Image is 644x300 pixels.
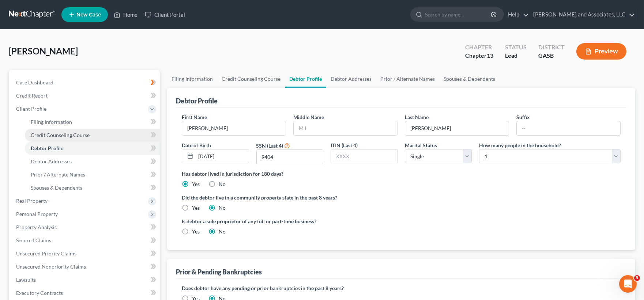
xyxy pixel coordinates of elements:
[479,141,561,149] label: How many people in the household?
[10,234,160,247] a: Secured Claims
[176,267,262,276] div: Prior & Pending Bankruptcies
[10,221,160,234] a: Property Analysis
[504,8,529,21] a: Help
[576,43,626,60] button: Preview
[217,70,285,88] a: Credit Counseling Course
[16,263,86,270] span: Unsecured Nonpriority Claims
[405,121,509,135] input: --
[293,113,324,121] label: Middle Name
[31,119,72,125] span: Filing Information
[31,132,90,138] span: Credit Counseling Course
[16,250,76,257] span: Unsecured Priority Claims
[219,228,226,235] label: No
[176,96,218,105] div: Debtor Profile
[10,286,160,300] a: Executory Contracts
[25,115,160,129] a: Filing Information
[516,113,530,121] label: Suffix
[16,79,53,86] span: Case Dashboard
[76,12,101,18] span: New Case
[405,113,429,121] label: Last Name
[31,145,63,151] span: Debtor Profile
[10,89,160,102] a: Credit Report
[16,277,36,283] span: Lawsuits
[182,217,398,225] label: Is debtor a sole proprietor of any full or part-time business?
[634,275,640,281] span: 3
[257,150,323,164] input: XXXX
[16,198,48,204] span: Real Property
[110,8,141,21] a: Home
[10,76,160,89] a: Case Dashboard
[25,181,160,194] a: Spouses & Dependents
[182,170,621,178] label: Has debtor lived in jurisdiction for 180 days?
[192,228,200,235] label: Yes
[196,149,248,163] input: MM/DD/YYYY
[25,142,160,155] a: Debtor Profile
[294,121,397,135] input: M.I
[10,260,160,273] a: Unsecured Nonpriority Claims
[182,113,207,121] label: First Name
[16,237,51,243] span: Secured Claims
[219,181,226,188] label: No
[530,8,635,21] a: [PERSON_NAME] and Associates, LLC
[10,273,160,286] a: Lawsuits
[619,275,637,293] iframe: Intercom live chat
[465,52,493,60] div: Chapter
[192,204,200,212] label: Yes
[285,70,326,88] a: Debtor Profile
[538,52,565,60] div: GASB
[505,43,527,52] div: Status
[31,158,72,164] span: Debtor Addresses
[439,70,500,88] a: Spouses & Dependents
[487,52,493,59] span: 13
[141,8,189,21] a: Client Portal
[505,52,527,60] div: Lead
[31,171,85,178] span: Prior / Alternate Names
[31,185,82,191] span: Spouses & Dependents
[425,8,492,21] input: Search by name...
[182,194,621,201] label: Did the debtor live in a community property state in the past 8 years?
[219,204,226,212] label: No
[25,129,160,142] a: Credit Counseling Course
[10,247,160,260] a: Unsecured Priority Claims
[326,70,376,88] a: Debtor Addresses
[25,155,160,168] a: Debtor Addresses
[405,141,437,149] label: Marital Status
[182,121,286,135] input: --
[517,121,620,135] input: --
[331,149,397,163] input: XXXX
[465,43,493,52] div: Chapter
[331,141,358,149] label: ITIN (Last 4)
[538,43,565,52] div: District
[16,290,63,296] span: Executory Contracts
[192,181,200,188] label: Yes
[167,70,217,88] a: Filing Information
[256,142,283,149] label: SSN (Last 4)
[25,168,160,181] a: Prior / Alternate Names
[16,106,46,112] span: Client Profile
[16,92,48,99] span: Credit Report
[182,284,621,292] label: Does debtor have any pending or prior bankruptcies in the past 8 years?
[16,211,58,217] span: Personal Property
[16,224,57,230] span: Property Analysis
[182,141,211,149] label: Date of Birth
[376,70,439,88] a: Prior / Alternate Names
[9,46,78,56] span: [PERSON_NAME]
